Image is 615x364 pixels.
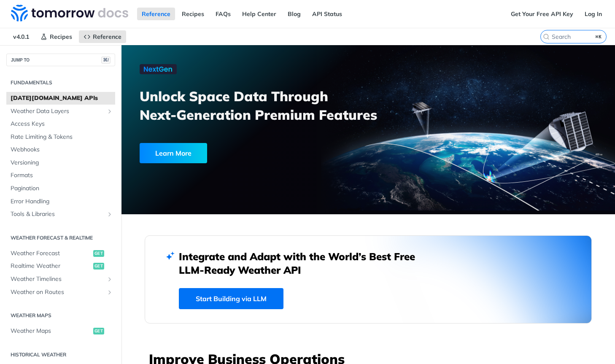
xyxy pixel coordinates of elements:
span: Error Handling [11,197,113,206]
button: Show subpages for Weather Timelines [106,276,113,283]
div: Learn More [140,143,207,163]
a: Webhooks [6,143,115,156]
a: Weather Data LayersShow subpages for Weather Data Layers [6,105,115,118]
span: Weather Timelines [11,275,104,283]
a: Weather on RoutesShow subpages for Weather on Routes [6,286,115,299]
a: Error Handling [6,195,115,208]
a: Start Building via LLM [179,288,283,309]
span: v4.0.1 [8,30,34,43]
h2: Weather Maps [6,312,115,319]
a: Access Keys [6,118,115,130]
button: Show subpages for Weather on Routes [106,289,113,296]
h2: Weather Forecast & realtime [6,234,115,242]
a: API Status [307,8,347,20]
span: Access Keys [11,120,113,128]
img: NextGen [140,64,177,74]
a: Formats [6,169,115,182]
a: FAQs [211,8,235,20]
a: Reference [79,30,126,43]
span: Weather Data Layers [11,107,104,116]
span: get [93,328,104,334]
span: Weather Maps [11,327,91,335]
a: Rate Limiting & Tokens [6,131,115,143]
a: Log In [580,8,607,20]
a: Weather Forecastget [6,247,115,260]
a: Realtime Weatherget [6,260,115,272]
span: ⌘/ [101,57,111,64]
span: Recipes [50,33,72,40]
span: Webhooks [11,146,113,154]
a: Get Your Free API Key [506,8,578,20]
svg: Search [543,33,550,40]
h2: Historical Weather [6,351,115,359]
a: Help Center [237,8,281,20]
span: Pagination [11,184,113,193]
span: [DATE][DOMAIN_NAME] APIs [11,94,113,102]
a: Recipes [177,8,209,20]
button: Show subpages for Tools & Libraries [106,211,113,218]
span: Reference [93,33,121,40]
h3: Unlock Space Data Through Next-Generation Premium Features [140,87,378,124]
span: Weather Forecast [11,249,91,258]
a: Reference [137,8,175,20]
span: get [93,250,104,257]
span: Realtime Weather [11,262,91,270]
span: get [93,263,104,270]
button: JUMP TO⌘/ [6,54,115,66]
span: Weather on Routes [11,288,104,297]
kbd: ⌘K [593,32,604,41]
a: Blog [283,8,305,20]
a: Weather TimelinesShow subpages for Weather Timelines [6,273,115,286]
a: Weather Mapsget [6,325,115,337]
span: Rate Limiting & Tokens [11,133,113,141]
a: Recipes [36,30,77,43]
a: Learn More [140,143,330,163]
span: Tools & Libraries [11,210,104,218]
h2: Fundamentals [6,79,115,86]
a: Tools & LibrariesShow subpages for Tools & Libraries [6,208,115,221]
a: Versioning [6,156,115,169]
span: Versioning [11,159,113,167]
img: Tomorrow.io Weather API Docs [11,5,128,22]
a: [DATE][DOMAIN_NAME] APIs [6,92,115,105]
button: Show subpages for Weather Data Layers [106,108,113,115]
span: Formats [11,171,113,180]
h2: Integrate and Adapt with the World’s Best Free LLM-Ready Weather API [179,250,428,277]
a: Pagination [6,182,115,195]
